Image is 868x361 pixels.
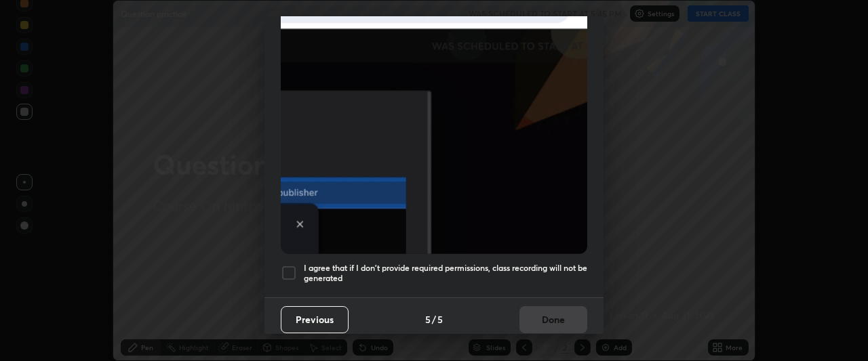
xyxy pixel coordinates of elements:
h4: / [432,312,436,326]
h4: 5 [425,312,431,326]
h5: I agree that if I don't provide required permissions, class recording will not be generated [304,263,587,284]
h4: 5 [437,312,443,326]
button: Previous [281,306,349,333]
